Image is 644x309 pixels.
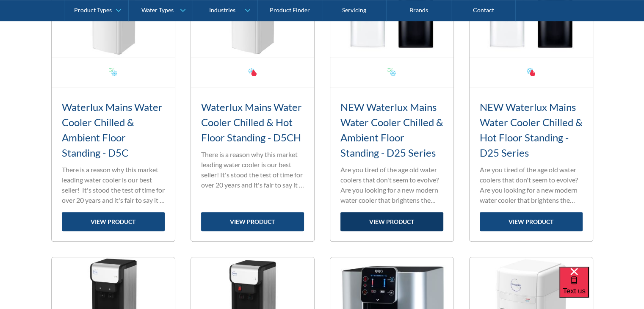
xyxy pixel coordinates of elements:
div: Industries [209,7,235,14]
h3: Waterlux Mains Water Cooler Chilled & Hot Floor Standing - D5CH [201,99,304,145]
a: view product [480,212,583,231]
h3: NEW Waterlux Mains Water Cooler Chilled & Ambient Floor Standing - D25 Series [340,99,443,160]
p: There is a reason why this market leading water cooler is our best seller! It's stood the test of... [201,149,304,190]
iframe: podium webchat widget bubble [559,267,644,309]
div: Water Types [141,7,174,14]
h3: Waterlux Mains Water Cooler Chilled & Ambient Floor Standing - D5C [62,99,165,160]
h3: NEW Waterlux Mains Water Cooler Chilled & Hot Floor Standing - D25 Series [480,99,583,160]
a: view product [62,212,165,231]
div: Product Types [74,7,112,14]
a: view product [340,212,443,231]
a: view product [201,212,304,231]
p: Are you tired of the age old water coolers that don't seem to evolve? Are you looking for a new m... [340,165,443,205]
p: Are you tired of the age old water coolers that don't seem to evolve? Are you looking for a new m... [480,165,583,205]
p: There is a reason why this market leading water cooler is our best seller! It's stood the test of... [62,165,165,205]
